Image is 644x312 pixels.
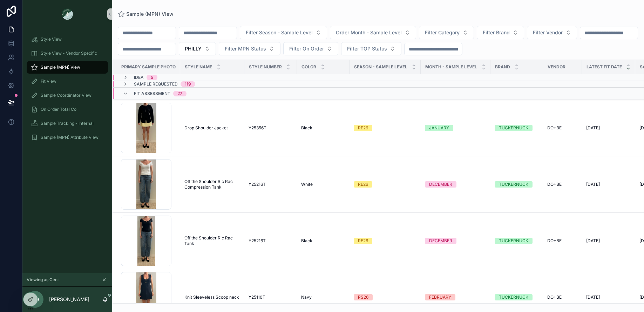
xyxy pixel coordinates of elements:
[301,238,312,244] span: Black
[547,238,562,244] span: DO+BE
[425,181,486,188] a: DECEMBER
[184,294,239,300] span: Knit Sleeveless Scoop neck
[533,29,563,36] span: Filter Vendor
[184,125,228,131] span: Drop Shoulder Jacket
[358,125,368,131] div: RE26
[301,125,345,131] a: Black
[547,125,578,131] a: DO+BE
[240,26,327,39] button: Select Button
[27,61,108,74] a: Sample (MPN) View
[41,36,62,42] span: Style View
[27,117,108,130] a: Sample Tracking - Internal
[358,181,368,188] div: RE26
[301,182,345,187] a: White
[41,107,76,112] span: On Order Total Co
[22,28,112,153] div: scrollable content
[283,42,338,55] button: Select Button
[425,29,460,36] span: Filter Category
[547,294,562,300] span: DO+BE
[301,294,345,300] a: Navy
[184,125,240,131] a: Drop Shoulder Jacket
[586,182,631,187] a: [DATE]
[185,45,202,52] span: PHILLY
[495,64,510,70] span: Brand
[429,294,451,300] div: FEBRUARY
[177,91,182,96] div: 27
[499,181,528,188] div: TUCKERNUCK
[249,125,293,131] a: Y25356T
[354,238,416,244] a: RE26
[249,294,265,300] span: Y25110T
[586,125,600,131] span: [DATE]
[499,125,528,131] div: TUCKERNUCK
[289,45,324,52] span: Filter On Order
[547,182,578,187] a: DO+BE
[301,238,345,244] a: Black
[586,238,631,244] a: [DATE]
[41,135,99,140] span: Sample (MPN) Attribute View
[41,79,56,84] span: Fit View
[301,294,312,300] span: Navy
[134,81,178,87] span: Sample Requested
[425,125,486,131] a: JANUARY
[547,182,562,187] span: DO+BE
[586,294,600,300] span: [DATE]
[27,75,108,88] a: Fit View
[249,64,282,70] span: Style Number
[483,29,510,36] span: Filter Brand
[27,103,108,116] a: On Order Total Co
[27,277,59,283] span: Viewing as Ceci
[134,91,170,96] span: Fit Assessment
[347,45,387,52] span: Filter TOP Status
[358,238,368,244] div: RE26
[249,294,293,300] a: Y25110T
[586,238,600,244] span: [DATE]
[184,294,240,300] a: Knit Sleeveless Scoop neck
[134,75,144,80] span: Idea
[341,42,401,55] button: Select Button
[425,294,486,300] a: FEBRUARY
[27,33,108,46] a: Style View
[354,294,416,300] a: PS26
[548,64,565,70] span: Vendor
[249,238,293,244] a: Y25216T
[184,179,240,190] a: Off the Shoulder Ric Rac Compression Tank
[354,181,416,188] a: RE26
[495,294,539,300] a: TUCKERNUCK
[246,29,313,36] span: Filter Season - Sample Level
[499,238,528,244] div: TUCKERNUCK
[179,42,216,55] button: Select Button
[185,81,191,87] div: 119
[547,238,578,244] a: DO+BE
[249,182,266,187] span: Y25216T
[527,26,577,39] button: Select Button
[118,11,174,18] a: Sample (MPN) View
[425,64,477,70] span: MONTH - SAMPLE LEVEL
[358,294,368,300] div: PS26
[330,26,416,39] button: Select Button
[249,238,266,244] span: Y25216T
[477,26,524,39] button: Select Button
[587,64,622,70] span: Latest Fit Date
[121,64,176,70] span: PRIMARY SAMPLE PHOTO
[495,125,539,131] a: TUCKERNUCK
[354,125,416,131] a: RE26
[184,235,240,246] a: Off the Shoulder Ric Rac Tank
[547,294,578,300] a: DO+BE
[219,42,280,55] button: Select Button
[27,47,108,60] a: Style View - Vendor Specific
[27,131,108,144] a: Sample (MPN) Attribute View
[499,294,528,300] div: TUCKERNUCK
[429,181,452,188] div: DECEMBER
[354,64,407,70] span: Season - Sample Level
[336,29,402,36] span: Order Month - Sample Level
[586,294,631,300] a: [DATE]
[249,125,266,131] span: Y25356T
[586,125,631,131] a: [DATE]
[425,238,486,244] a: DECEMBER
[301,64,316,70] span: Color
[41,50,97,56] span: Style View - Vendor Specific
[249,182,293,187] a: Y25216T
